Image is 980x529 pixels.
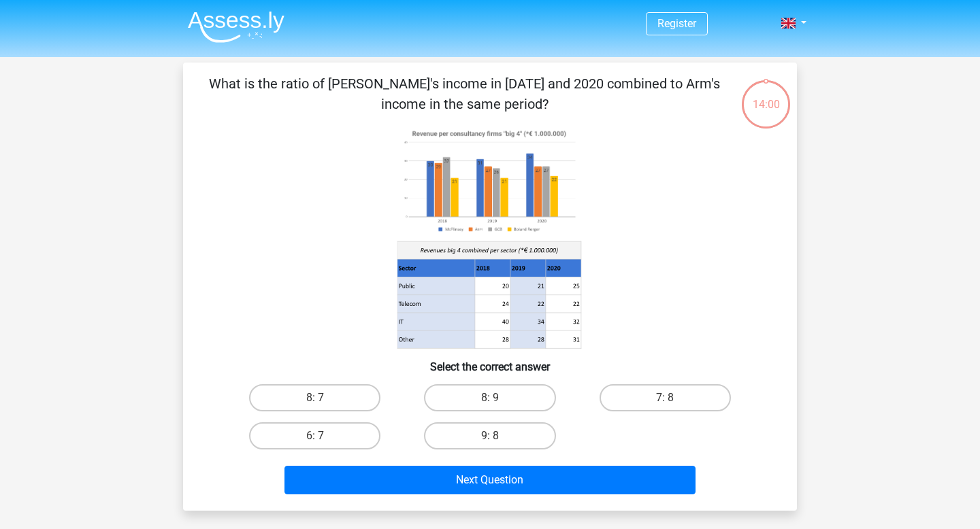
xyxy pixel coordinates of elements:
[205,349,775,373] h6: Select the correct answer
[205,73,724,114] p: What is the ratio of [PERSON_NAME]'s income in [DATE] and 2020 combined to Arm's income in the sa...
[600,384,731,411] label: 7: 8
[188,11,284,43] img: Assessly
[740,79,791,113] div: 14:00
[249,422,380,449] label: 6: 7
[424,422,555,449] label: 9: 8
[424,384,555,411] label: 8: 9
[249,384,380,411] label: 8: 7
[657,17,696,30] a: Register
[284,466,696,494] button: Next Question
